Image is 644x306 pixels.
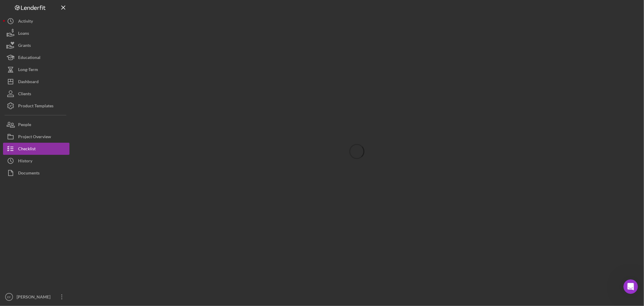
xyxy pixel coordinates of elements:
[18,131,51,144] div: Project Overview
[3,143,69,155] button: Checklist
[3,131,69,143] button: Project Overview
[3,27,69,39] button: Loans
[623,279,638,294] iframe: Intercom live chat
[18,119,31,132] div: People
[29,198,34,203] button: Upload attachment
[35,63,116,76] div: his DOB is [DEMOGRAPHIC_DATA]
[5,38,116,63] div: Erika says…
[10,111,94,129] div: Nevertheless, I edited the form in our back end. Can you please try again? and sorry for the inco...
[104,196,113,205] button: Send a message…
[4,2,15,14] button: go back
[3,291,69,303] button: EF[PERSON_NAME]
[7,295,11,299] text: EF
[40,67,111,73] div: his DOB is [DEMOGRAPHIC_DATA]
[18,143,36,156] div: Checklist
[106,2,117,13] div: Close
[3,39,69,51] button: Grants
[5,171,116,203] div: Christina says…
[5,81,116,107] div: Christina says…
[22,137,116,156] div: ok ill have him go in and complete it now.
[5,81,99,106] div: I see, can you please send me the email address for the project so I can look it up?
[29,3,69,8] h1: [PERSON_NAME]
[18,63,38,77] div: Long-Term
[5,63,116,81] div: Erika says…
[27,41,111,59] div: Select a date after [[DATE]] and before [[DATE]]
[18,39,31,53] div: Grants
[3,76,69,88] button: Dashboard
[27,140,111,152] div: ok ill have him go in and complete it now.
[18,88,31,101] div: Clients
[17,3,27,13] img: Profile image for Christina
[18,155,32,168] div: History
[10,85,94,103] div: I see, can you please send me the email address for the project so I can look it up?
[18,167,40,181] div: Documents
[3,100,69,112] button: Product Templates
[15,291,54,304] div: [PERSON_NAME]
[95,2,106,14] button: Home
[22,38,116,63] div: Select a date after [[DATE]] and before [[DATE]]
[5,171,99,190] div: Yes, please let me know if they are still having issues. Thank you![PERSON_NAME] • [DATE]
[3,155,69,167] button: History
[5,107,99,132] div: Nevertheless, I edited the form in our back end. Can you please try again? and sorry for the inco...
[5,185,116,196] textarea: Message…
[18,76,39,89] div: Dashboard
[10,174,94,186] div: Yes, please let me know if they are still having issues. Thank you!
[3,119,69,131] button: People
[5,137,116,161] div: Erika says…
[19,198,24,203] button: Gif picker
[22,6,116,37] div: Co borrower for Gather up cannot submit credit authorization as his DOB is coming up before [DEMO...
[3,51,69,63] button: Educational
[29,8,59,14] p: Active 12h ago
[5,6,116,37] div: Erika says…
[27,10,111,33] div: Co borrower for Gather up cannot submit credit authorization as his DOB is coming up before [DEMO...
[3,15,69,27] button: Activity
[18,15,33,29] div: Activity
[3,63,69,76] button: Long-Term
[18,51,40,65] div: Educational
[9,198,14,203] button: Emoji picker
[18,100,53,113] div: Product Templates
[5,107,116,137] div: Christina says…
[18,27,29,41] div: Loans
[3,167,69,179] button: Documents
[3,88,69,100] button: Clients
